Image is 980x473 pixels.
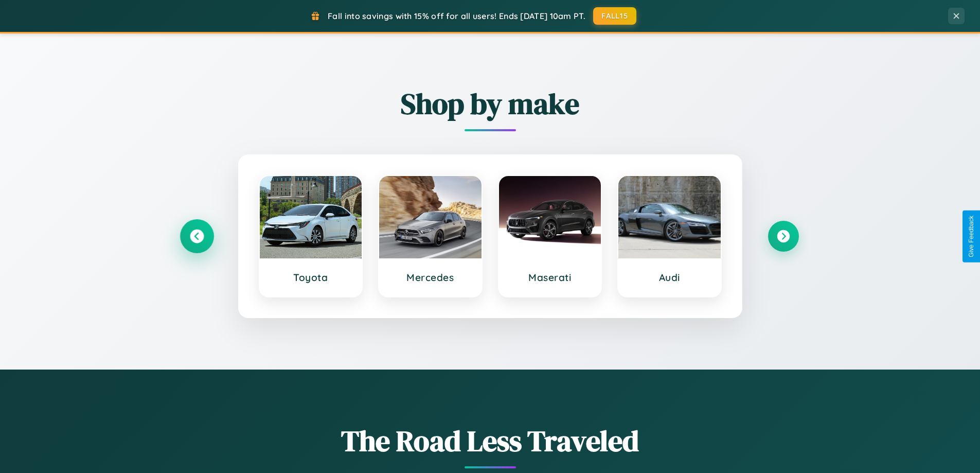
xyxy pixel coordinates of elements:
[968,216,975,257] div: Give Feedback
[182,421,799,461] h1: The Road Less Traveled
[509,271,591,284] h3: Maserati
[182,84,799,124] h2: Shop by make
[328,11,585,21] span: Fall into savings with 15% off for all users! Ends [DATE] 10am PT.
[629,271,710,284] h3: Audi
[389,271,471,284] h3: Mercedes
[270,271,352,284] h3: Toyota
[593,7,636,25] button: FALL15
